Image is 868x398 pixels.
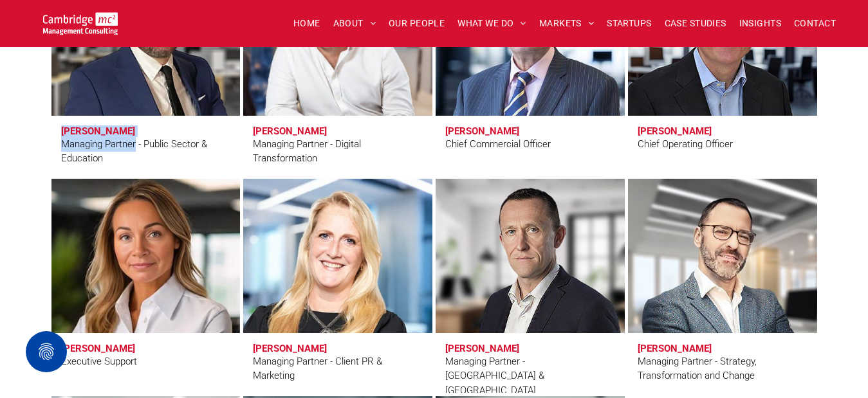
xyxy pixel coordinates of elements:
[43,12,117,35] img: Go to Homepage
[243,179,432,333] a: Faye Holland | Managing Partner - Client PR & Marketing
[287,14,327,33] a: HOME
[445,343,519,354] h3: [PERSON_NAME]
[46,174,246,338] a: Kate Hancock | Executive Support | Cambridge Management Consulting
[788,14,842,33] a: CONTACT
[382,14,451,33] a: OUR PEOPLE
[61,343,135,354] h3: [PERSON_NAME]
[638,125,712,137] h3: [PERSON_NAME]
[733,14,788,33] a: INSIGHTS
[327,14,383,33] a: ABOUT
[658,14,733,33] a: CASE STUDIES
[43,14,117,28] a: Your Business Transformed | Cambridge Management Consulting
[253,343,327,354] h3: [PERSON_NAME]
[600,14,658,33] a: STARTUPS
[253,354,423,383] div: Managing Partner - Client PR & Marketing
[253,125,327,137] h3: [PERSON_NAME]
[436,179,625,333] a: Jason Jennings | Managing Partner - UK & Ireland
[533,14,600,33] a: MARKETS
[638,137,733,152] div: Chief Operating Officer
[451,14,533,33] a: WHAT WE DO
[445,137,551,152] div: Chief Commercial Officer
[628,179,817,333] a: Mauro Mortali | Managing Partner - Strategy | Cambridge Management Consulting
[253,137,423,166] div: Managing Partner - Digital Transformation
[61,125,135,137] h3: [PERSON_NAME]
[638,343,712,354] h3: [PERSON_NAME]
[61,137,231,166] div: Managing Partner - Public Sector & Education
[638,354,808,383] div: Managing Partner - Strategy, Transformation and Change
[445,125,519,137] h3: [PERSON_NAME]
[445,354,615,398] div: Managing Partner - [GEOGRAPHIC_DATA] & [GEOGRAPHIC_DATA]
[61,354,137,369] div: Executive Support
